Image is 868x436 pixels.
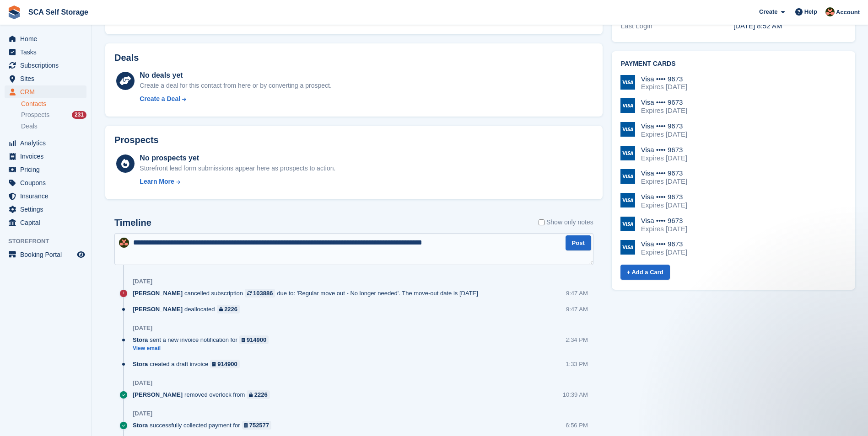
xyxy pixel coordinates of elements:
[133,289,183,298] span: [PERSON_NAME]
[641,248,687,256] div: Expires [DATE]
[140,164,335,173] div: Storefront lead form submissions appear here as prospects to action.
[140,177,335,186] a: Learn More
[20,85,75,98] span: CRM
[133,379,152,387] div: [DATE]
[20,163,75,176] span: Pricing
[641,130,687,138] div: Expires [DATE]
[20,176,75,189] span: Coupons
[133,335,273,344] div: sent a new invoice notification for
[133,360,148,368] span: Stora
[119,238,129,248] img: Sarah Race
[5,150,86,163] a: menu
[20,248,75,261] span: Booking Portal
[804,7,817,16] span: Help
[210,360,240,368] a: 914900
[21,111,49,119] span: Prospects
[253,289,273,298] div: 103886
[133,360,244,368] div: created a draft invoice
[239,335,269,344] a: 914900
[140,70,331,81] div: No deals yet
[733,22,782,30] time: 2025-07-09 07:52:39 UTC
[133,421,148,430] span: Stora
[20,137,75,149] span: Analytics
[133,305,244,314] div: deallocated
[641,193,687,201] div: Visa •••• 9673
[20,59,75,72] span: Subscriptions
[133,390,275,399] div: removed overlock from
[641,225,687,233] div: Expires [DATE]
[224,305,237,314] div: 2226
[539,218,545,227] input: Show only notes
[20,72,75,85] span: Sites
[140,81,331,90] div: Create a deal for this contact from here or by converting a prospect.
[566,360,588,368] div: 1:33 PM
[217,305,240,314] a: 2226
[5,248,86,261] a: menu
[133,278,152,285] div: [DATE]
[620,240,635,255] img: Visa Logo
[140,94,331,104] a: Create a Deal
[566,335,588,344] div: 2:34 PM
[75,249,86,260] a: Preview store
[20,150,75,163] span: Invoices
[133,345,273,352] a: View email
[20,216,75,229] span: Capital
[641,83,687,91] div: Expires [DATE]
[641,75,687,83] div: Visa •••• 9673
[114,218,151,228] h2: Timeline
[621,60,846,68] h2: Payment cards
[20,203,75,216] span: Settings
[133,335,148,344] span: Stora
[825,7,835,16] img: Sarah Race
[217,360,237,368] div: 914900
[242,421,272,430] a: 752577
[21,100,86,108] a: Contacts
[641,154,687,162] div: Expires [DATE]
[114,53,139,63] h2: Deals
[140,153,335,164] div: No prospects yet
[249,421,269,430] div: 752577
[620,169,635,184] img: Visa Logo
[8,237,91,246] span: Storefront
[5,85,86,98] a: menu
[133,305,183,314] span: [PERSON_NAME]
[620,146,635,160] img: Visa Logo
[25,5,92,20] a: SCA Self Storage
[759,7,777,16] span: Create
[133,410,152,417] div: [DATE]
[5,46,86,58] a: menu
[620,98,635,113] img: Visa Logo
[72,111,86,119] div: 231
[566,235,591,250] button: Post
[641,106,687,115] div: Expires [DATE]
[133,390,183,399] span: [PERSON_NAME]
[5,32,86,45] a: menu
[641,146,687,154] div: Visa •••• 9673
[641,98,687,106] div: Visa •••• 9673
[5,203,86,216] a: menu
[247,390,270,399] a: 2226
[641,217,687,225] div: Visa •••• 9673
[620,265,670,280] a: + Add a Card
[836,8,860,17] span: Account
[247,335,266,344] div: 914900
[641,240,687,248] div: Visa •••• 9673
[254,390,268,399] div: 2226
[5,163,86,176] a: menu
[133,324,152,332] div: [DATE]
[140,94,180,104] div: Create a Deal
[566,289,588,298] div: 9:47 AM
[621,21,733,32] div: Last Login
[566,305,588,314] div: 9:47 AM
[140,177,174,186] div: Learn More
[620,217,635,231] img: Visa Logo
[21,110,86,120] a: Prospects 231
[21,122,38,131] span: Deals
[20,32,75,45] span: Home
[7,5,21,19] img: stora-icon-8386f47178a22dfd0bd8f6a31ec36ba5ce8667c1dd55bd0f319d3a0aa187defe.svg
[20,46,75,58] span: Tasks
[566,421,588,430] div: 6:56 PM
[563,390,588,399] div: 10:39 AM
[641,177,687,186] div: Expires [DATE]
[5,72,86,85] a: menu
